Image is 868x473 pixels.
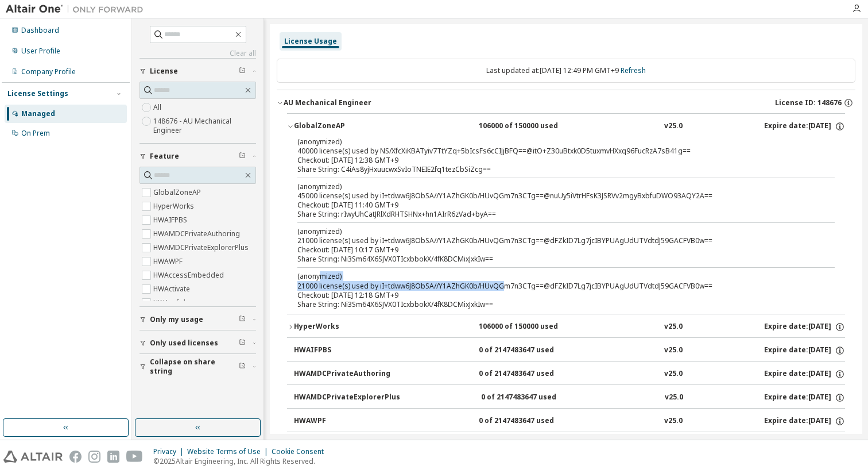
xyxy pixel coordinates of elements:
[664,416,683,426] div: v25.0
[139,307,256,332] button: Only my usage
[479,345,582,356] div: 0 of 2147483647 used
[294,409,845,434] button: HWAWPF0 of 2147483647 usedv25.0Expire date:[DATE]
[21,67,76,76] div: Company Profile
[297,137,807,147] p: (anonymized)
[297,226,807,236] p: (anonymized)
[150,357,239,376] span: Collapse on share string
[277,90,855,116] button: AU Mechanical EngineerLicense ID: 148676
[294,362,845,387] button: HWAMDCPrivateAuthoring0 of 2147483647 usedv25.0Expire date:[DATE]
[153,456,331,466] p: © 2025 Altair Engineering, Inc. All Rights Reserved.
[126,451,143,463] img: youtube.svg
[297,156,807,165] div: Checkout: [DATE] 12:38 GMT+9
[150,339,218,348] span: Only used licenses
[150,67,178,76] span: License
[153,447,187,456] div: Privacy
[139,59,256,84] button: License
[297,255,807,264] div: Share String: Ni3Sm64X6SJVX0TIcxbbokX/4fK8DCMixJxkIw==
[764,345,845,356] div: Expire date: [DATE]
[294,338,845,363] button: HWAIFPBS0 of 2147483647 usedv25.0Expire date:[DATE]
[239,152,246,161] span: Clear filter
[153,282,192,296] label: HWActivate
[664,322,683,332] div: v25.0
[297,182,807,191] p: (anonymized)
[107,451,119,463] img: linkedin.svg
[153,255,185,268] label: HWAWPF
[7,89,68,98] div: License Settings
[287,314,845,340] button: HyperWorks106000 of 150000 usedv25.0Expire date:[DATE]
[21,47,60,56] div: User Profile
[153,241,251,255] label: HWAMDCPrivateExplorerPlus
[764,369,845,379] div: Expire date: [DATE]
[479,416,582,426] div: 0 of 2147483647 used
[479,121,582,132] div: 106000 of 150000 used
[187,447,272,456] div: Website Terms of Use
[139,144,256,169] button: Feature
[664,369,683,379] div: v25.0
[294,345,397,356] div: HWAIFPBS
[775,98,842,107] span: License ID: 148676
[664,345,683,356] div: v25.0
[272,447,331,456] div: Cookie Consent
[139,49,256,58] a: Clear all
[479,369,582,379] div: 0 of 2147483647 used
[153,101,164,114] label: All
[294,393,400,403] div: HWAMDCPrivateExplorerPlus
[153,296,190,310] label: HWAcufwh
[764,121,845,132] div: Expire date: [DATE]
[297,271,807,290] div: 21000 license(s) used by iI+tdww6J8ObSA//Y1AZhGK0b/HUvQGm7n3CTg==@dFZkID7Lg7jcIBYPUAgUdUTVdtdJ59G...
[21,109,55,118] div: Managed
[297,165,807,174] div: Share String: C4iAs8yjHxuucwxSvIoTNEIE2fq1tezCbSiZcg==
[153,114,256,137] label: 148676 - AU Mechanical Engineer
[297,137,807,156] div: 40000 license(s) used by NS/XfcXiKBATyiv7TtYZq+5bIcsFs6cCIJjBFQ==@itO+Z30uBtxk0D5tuxmvHXxq96FucRz...
[297,226,807,245] div: 21000 license(s) used by iI+tdww6J8ObSA//Y1AZhGK0b/HUvQGm7n3CTg==@dFZkID7Lg7jcIBYPUAgUdUTVdtdJ59G...
[294,369,397,379] div: HWAMDCPrivateAuthoring
[297,291,807,300] div: Checkout: [DATE] 12:18 GMT+9
[150,315,203,324] span: Only my usage
[88,451,100,463] img: instagram.svg
[297,210,807,219] div: Share String: rIwyUhCatJRlXdRHTSHNx+hn1AIrR6zVad+byA==
[479,322,582,332] div: 106000 of 150000 used
[239,362,246,371] span: Clear filter
[287,114,845,139] button: GlobalZoneAP106000 of 150000 usedv25.0Expire date:[DATE]
[294,385,845,410] button: HWAMDCPrivateExplorerPlus0 of 2147483647 usedv25.0Expire date:[DATE]
[6,3,149,15] img: Altair One
[297,300,807,309] div: Share String: Ni3Sm64X6SJVX0TIcxbbokX/4fK8DCMixJxkIw==
[21,26,59,35] div: Dashboard
[3,451,63,463] img: altair_logo.svg
[764,393,845,403] div: Expire date: [DATE]
[284,37,337,46] div: License Usage
[21,129,50,138] div: On Prem
[277,59,855,83] div: Last updated at: [DATE] 12:49 PM GMT+9
[69,451,82,463] img: facebook.svg
[150,152,179,161] span: Feature
[294,432,845,457] button: HWAccessEmbedded0 of 2147483647 usedv25.0Expire date:[DATE]
[297,182,807,201] div: 45000 license(s) used by iI+tdww6J8ObSA//Y1AZhGK0b/HUvQGm7n3CTg==@nuUy5iVtrHFsK3JSRVv2mgyBxbfuDWO...
[239,67,246,76] span: Clear filter
[297,201,807,210] div: Checkout: [DATE] 11:40 GMT+9
[665,393,683,403] div: v25.0
[621,66,646,75] a: Refresh
[239,339,246,348] span: Clear filter
[153,199,196,213] label: HyperWorks
[481,393,584,403] div: 0 of 2147483647 used
[764,322,845,332] div: Expire date: [DATE]
[139,330,256,356] button: Only used licenses
[284,98,371,107] div: AU Mechanical Engineer
[664,121,683,132] div: v25.0
[139,354,256,379] button: Collapse on share string
[153,268,226,282] label: HWAccessEmbedded
[153,227,242,241] label: HWAMDCPrivateAuthoring
[239,315,246,324] span: Clear filter
[294,322,397,332] div: HyperWorks
[294,121,397,132] div: GlobalZoneAP
[297,245,807,255] div: Checkout: [DATE] 10:17 GMT+9
[297,271,807,281] p: (anonymized)
[153,213,189,227] label: HWAIFPBS
[153,186,203,199] label: GlobalZoneAP
[294,416,397,426] div: HWAWPF
[764,416,845,426] div: Expire date: [DATE]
